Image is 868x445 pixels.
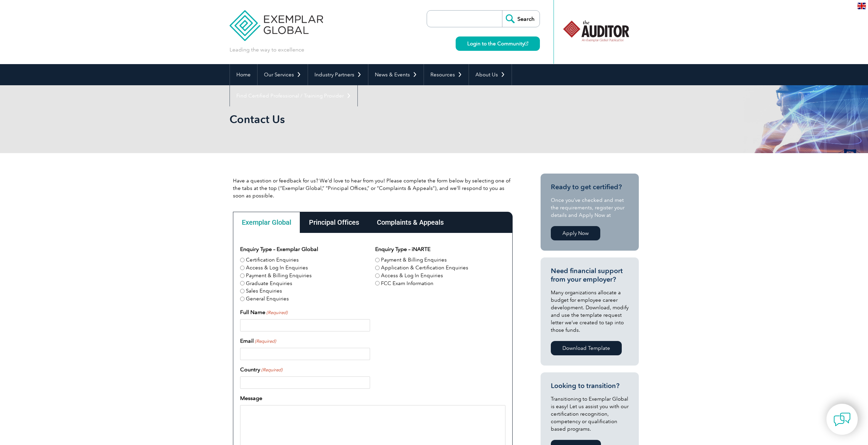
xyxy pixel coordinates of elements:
label: Full Name [240,308,288,316]
label: Sales Enquiries [246,287,282,295]
label: Message [240,394,262,402]
a: Industry Partners [308,64,368,85]
a: Download Template [551,341,622,355]
a: Home [230,64,257,85]
p: Many organizations allocate a budget for employee career development. Download, modify and use th... [551,289,629,334]
label: Payment & Billing Enquiries [381,256,447,264]
p: Once you’ve checked and met the requirements, register your details and Apply Now at [551,196,629,219]
a: Resources [424,64,469,85]
a: Login to the Community [456,36,540,51]
h3: Ready to get certified? [551,183,629,191]
label: Graduate Enquiries [246,280,292,287]
p: Leading the way to excellence [230,46,304,54]
label: FCC Exam Information [381,280,433,287]
input: Search [502,11,540,27]
a: Our Services [258,64,308,85]
div: Principal Offices [300,212,368,233]
label: Access & Log In Enquiries [246,264,308,272]
legend: Enquiry Type – iNARTE [375,245,430,253]
img: en [857,3,866,9]
h3: Need financial support from your employer? [551,267,629,284]
label: Country [240,366,282,374]
p: Have a question or feedback for us? We’d love to hear from you! Please complete the form below by... [233,177,513,199]
p: Transitioning to Exemplar Global is easy! Let us assist you with our certification recognition, c... [551,395,629,433]
h1: Contact Us [230,113,491,126]
a: About Us [469,64,512,85]
label: Email [240,337,276,345]
img: contact-chat.png [834,411,851,428]
label: General Enquiries [246,295,289,303]
label: Certification Enquiries [246,256,299,264]
a: Apply Now [551,226,600,240]
legend: Enquiry Type – Exemplar Global [240,245,318,253]
span: (Required) [261,367,282,373]
span: (Required) [254,338,276,345]
label: Payment & Billing Enquiries [246,272,312,280]
label: Access & Log In Enquiries [381,272,443,280]
a: Find Certified Professional / Training Provider [230,85,357,106]
h3: Looking to transition? [551,382,629,390]
div: Exemplar Global [233,212,300,233]
label: Application & Certification Enquiries [381,264,468,272]
span: (Required) [266,309,288,316]
div: Complaints & Appeals [368,212,453,233]
a: News & Events [368,64,424,85]
img: open_square.png [525,42,528,45]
